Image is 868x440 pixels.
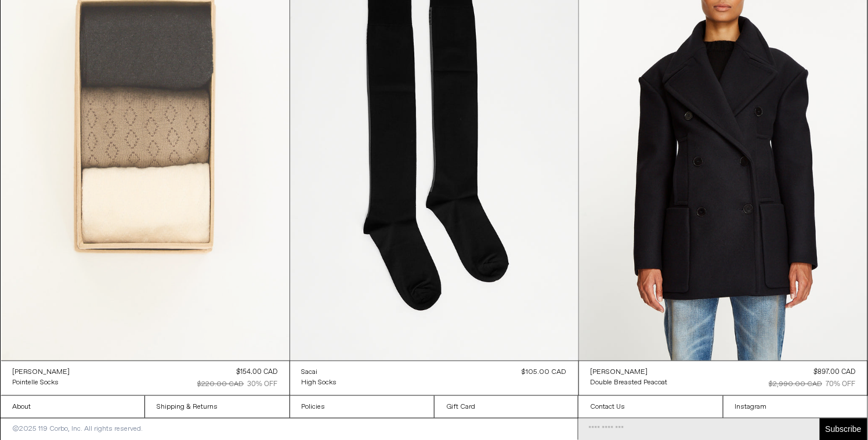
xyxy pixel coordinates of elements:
div: $2,990.00 CAD [769,379,823,390]
div: Sacai [302,368,318,377]
div: 30% OFF [248,379,278,390]
a: Policies [290,396,434,418]
div: [PERSON_NAME] [13,368,70,377]
div: $154.00 CAD [237,367,278,377]
a: [PERSON_NAME] [13,367,70,377]
a: About [1,396,144,418]
div: $220.00 CAD [198,379,244,390]
div: 70% OFF [826,379,856,390]
a: [PERSON_NAME] [591,367,668,377]
a: High Socks [302,377,337,388]
a: Pointelle Socks [13,377,70,388]
div: $105.00 CAD [522,367,567,377]
div: $897.00 CAD [814,367,856,377]
a: Instagram [724,396,867,418]
div: High Socks [302,378,337,388]
a: Contact Us [578,396,722,418]
div: [PERSON_NAME] [591,368,648,377]
a: Gift Card [435,396,578,418]
div: Pointelle Socks [13,378,59,388]
a: Double Breasted Peacoat [591,377,668,388]
a: Sacai [302,367,337,377]
a: Shipping & Returns [145,396,289,418]
div: Double Breasted Peacoat [591,378,668,388]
